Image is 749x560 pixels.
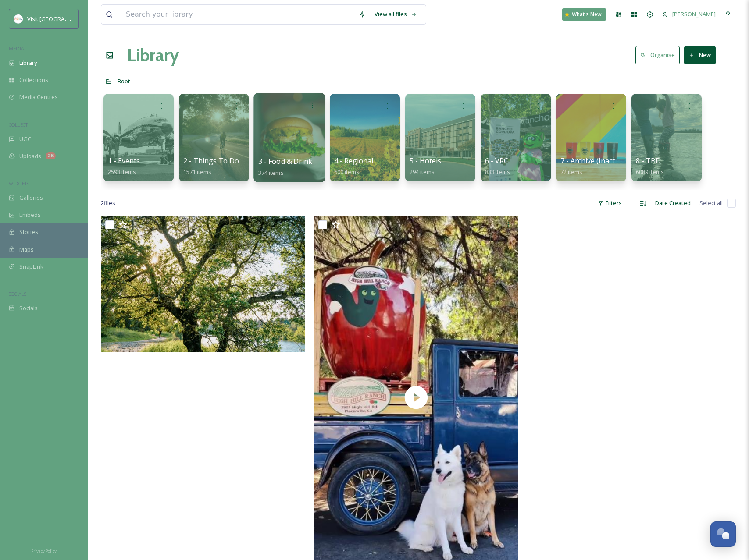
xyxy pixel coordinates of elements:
span: Privacy Policy [31,548,57,554]
a: Library [127,42,179,68]
span: SOCIALS [9,291,26,297]
span: Select all [699,199,723,207]
span: 2593 items [108,168,136,176]
a: 3 - Food & Drink374 items [258,157,312,177]
span: 374 items [258,168,284,176]
a: 5 - Hotels294 items [410,157,441,176]
span: Socials [19,304,38,312]
span: 8 - TBD [636,156,661,166]
span: Stories [19,228,38,236]
span: 1 - Events [108,156,140,166]
span: SnapLink [19,262,43,271]
span: 7 - Archive (Inactive) [560,156,626,166]
a: 4 - Regional600 items [334,157,373,176]
span: Media Centres [19,93,58,101]
a: Privacy Policy [31,545,57,556]
button: Open Chat [710,521,736,547]
span: Root [118,77,130,85]
div: Filters [593,195,626,212]
span: Maps [19,245,34,254]
span: UGC [19,135,31,143]
span: 833 items [485,168,510,176]
span: COLLECT [9,121,28,128]
button: New [684,46,716,64]
div: 26 [46,152,56,159]
a: 7 - Archive (Inactive)72 items [560,157,626,176]
span: [PERSON_NAME] [672,10,716,18]
div: Date Created [651,195,695,212]
a: Root [118,76,130,86]
input: Search your library [121,5,354,24]
span: 6 - VRC [485,156,508,166]
a: What's New [562,8,606,21]
a: [PERSON_NAME] [658,6,720,23]
span: 72 items [560,168,582,176]
span: Uploads [19,152,41,160]
span: 3 - Food & Drink [258,156,312,166]
span: 4 - Regional [334,156,373,166]
span: 6089 items [636,168,664,176]
a: 1 - Events2593 items [108,157,140,176]
button: Organise [635,46,680,64]
a: 2 - Things To Do1571 items [183,157,239,176]
a: Organise [635,46,684,64]
img: images.png [14,14,23,23]
span: 2 file s [101,199,115,207]
span: Library [19,59,37,67]
span: Galleries [19,194,43,202]
span: 5 - Hotels [410,156,441,166]
span: Embeds [19,211,41,219]
a: 8 - TBD6089 items [636,157,664,176]
span: Visit [GEOGRAPHIC_DATA][PERSON_NAME] [27,14,139,23]
span: 1571 items [183,168,211,176]
img: American River - Please credit Lisa Nottingham Photography (104).jpg [101,216,305,352]
span: 600 items [334,168,359,176]
span: 294 items [410,168,435,176]
span: Collections [19,76,48,84]
span: WIDGETS [9,180,29,187]
span: 2 - Things To Do [183,156,239,166]
span: MEDIA [9,45,24,52]
a: 6 - VRC833 items [485,157,510,176]
a: View all files [370,6,421,23]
